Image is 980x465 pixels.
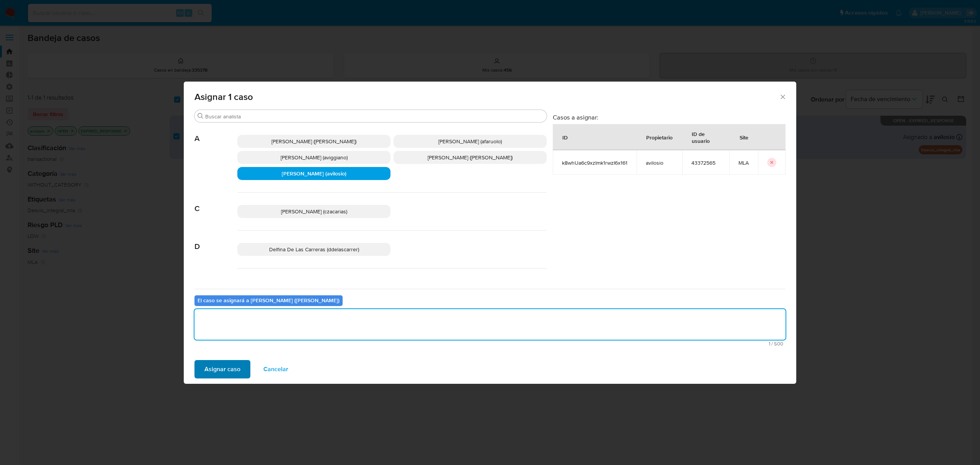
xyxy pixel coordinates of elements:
[553,113,786,121] h3: Casos a asignar:
[237,151,390,164] div: [PERSON_NAME] (aviggiano)
[281,154,348,161] span: [PERSON_NAME] (aviggiano)
[646,159,673,166] span: avilosio
[184,82,796,384] div: assign-modal
[204,361,240,378] span: Asignar caso
[691,159,720,166] span: 43372565
[683,124,729,150] div: ID de usuario
[253,360,298,378] button: Cancelar
[194,231,237,251] span: D
[637,128,682,146] div: Propietario
[198,113,204,119] button: Buscar
[394,151,547,164] div: [PERSON_NAME] ([PERSON_NAME])
[738,159,749,166] span: MLA
[194,269,237,289] span: E
[198,296,340,304] b: El caso se asignará a [PERSON_NAME] ([PERSON_NAME])
[194,193,237,213] span: C
[194,92,779,102] span: Asignar 1 caso
[237,243,390,256] div: Delfina De Las Carreras (ddelascarrer)
[194,123,237,143] span: A
[394,135,547,148] div: [PERSON_NAME] (afaruolo)
[428,154,513,161] span: [PERSON_NAME] ([PERSON_NAME])
[237,205,390,218] div: [PERSON_NAME] (czacarias)
[263,361,288,378] span: Cancelar
[205,113,544,120] input: Buscar analista
[197,341,783,346] span: Máximo 500 caracteres
[553,128,577,146] div: ID
[237,135,390,148] div: [PERSON_NAME] ([PERSON_NAME])
[269,246,359,253] span: Delfina De Las Carreras (ddelascarrer)
[562,159,627,166] span: k8whUa6c9xzImk1rwzI6x161
[237,167,390,180] div: [PERSON_NAME] (avilosio)
[779,93,786,100] button: Cerrar ventana
[438,138,502,145] span: [PERSON_NAME] (afaruolo)
[730,128,758,146] div: Site
[194,360,250,378] button: Asignar caso
[767,158,776,167] button: icon-button
[271,138,356,145] span: [PERSON_NAME] ([PERSON_NAME])
[281,208,347,215] span: [PERSON_NAME] (czacarias)
[282,170,346,177] span: [PERSON_NAME] (avilosio)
